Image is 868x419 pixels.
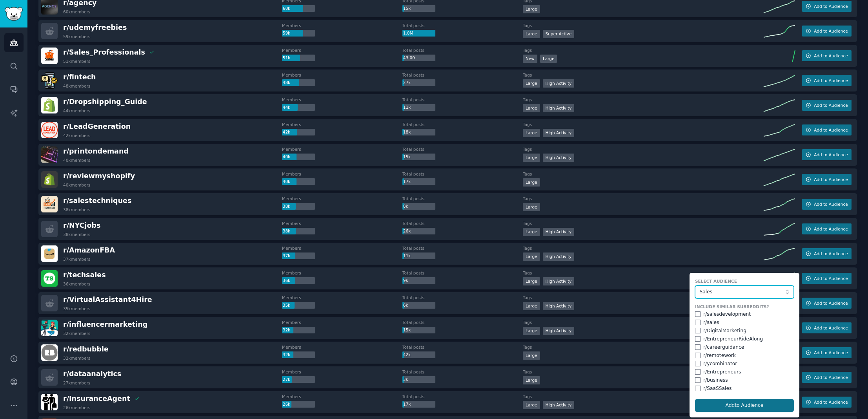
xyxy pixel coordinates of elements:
div: 40k members [63,157,90,163]
div: 36k [282,277,315,284]
div: 26k members [63,405,90,410]
div: Large [523,228,540,236]
img: AmazonFBA [41,245,58,262]
div: r/ EntrepreneurRideAlong [703,336,763,343]
dt: Tags [523,295,764,300]
div: Large [523,30,540,38]
div: Large [523,104,540,112]
dt: Total posts [402,146,523,152]
span: Add to Audience [814,276,848,281]
div: Super Active [543,30,575,38]
button: Add to Audience [802,174,852,185]
div: 9k [402,277,435,284]
button: Add to Audience [802,248,852,259]
div: r/ Entrepreneurs [703,369,741,376]
button: Add to Audience [802,149,852,160]
dt: Members [282,171,402,177]
dt: Tags [523,320,764,325]
div: 38k members [63,232,90,237]
span: r/ LeadGeneration [63,123,131,130]
span: Add to Audience [814,78,848,83]
dt: Total posts [402,48,523,53]
span: Add to Audience [814,251,848,256]
img: GummySearch logo [5,7,23,21]
div: 27k members [63,380,90,386]
div: 42k members [63,133,90,138]
div: Large [523,154,540,162]
button: Add to Audience [802,100,852,111]
dt: Total posts [402,171,523,177]
div: 40k [282,154,315,161]
span: r/ VirtualAssistant4Hire [63,296,152,304]
dt: Total posts [402,23,523,28]
span: r/ Sales_Professionals [63,48,145,56]
img: salestechniques [41,196,58,212]
div: 37k members [63,256,90,262]
div: 59k [282,30,315,37]
div: 32k members [63,331,90,336]
div: 1.0M [402,30,435,37]
div: 44k [282,104,315,111]
dt: Total posts [402,245,523,251]
span: r/ techsales [63,271,106,279]
span: Add to Audience [814,350,848,355]
div: Large [523,376,540,384]
div: Large [523,5,540,13]
img: influencermarketing [41,320,58,336]
dt: Tags [523,245,764,251]
div: 27k [402,79,435,86]
div: r/ DigitalMarketing [703,328,746,335]
dt: Members [282,23,402,28]
dt: Members [282,122,402,127]
button: Add to Audience [802,347,852,358]
div: r/ salesdevelopment [703,311,751,318]
img: reviewmyshopify [41,171,58,188]
dt: Tags [523,221,764,226]
div: 27k [282,376,315,383]
button: Add to Audience [802,26,852,37]
label: Select Audience [695,278,794,284]
span: r/ fintech [63,73,96,81]
div: 11k [402,104,435,111]
dt: Tags [523,369,764,375]
div: 60k members [63,9,90,15]
button: Add to Audience [802,199,852,210]
img: fintech [41,72,58,89]
span: Add to Audience [814,325,848,331]
div: 59k members [63,34,90,39]
dt: Tags [523,344,764,350]
dt: Members [282,295,402,300]
div: 35k members [63,306,90,311]
div: 48k members [63,83,90,89]
div: Large [523,178,540,187]
div: 38k [282,203,315,210]
span: r/ reviewmyshopify [63,172,135,180]
div: 11k [402,252,435,260]
div: High Activity [543,129,575,137]
div: Large [523,79,540,88]
dt: Tags [523,270,764,276]
img: InsuranceAgent [41,394,58,410]
div: 35k [282,302,315,309]
span: r/ udemyfreebies [63,24,127,31]
div: 38k members [63,207,90,212]
dt: Members [282,245,402,251]
div: High Activity [543,401,575,409]
div: 42k [402,351,435,359]
div: r/ sales [703,319,719,326]
div: Large [540,55,557,63]
button: Sales [695,285,794,299]
div: 51k members [63,59,90,64]
div: High Activity [543,327,575,335]
div: High Activity [543,228,575,236]
span: r/ AmazonFBA [63,246,115,254]
span: Add to Audience [814,226,848,232]
div: High Activity [543,277,575,285]
div: High Activity [543,154,575,162]
dt: Members [282,97,402,102]
div: Large [523,277,540,285]
dt: Members [282,394,402,399]
div: 8k [402,203,435,210]
div: Large [523,302,540,310]
div: 36k members [63,281,90,287]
